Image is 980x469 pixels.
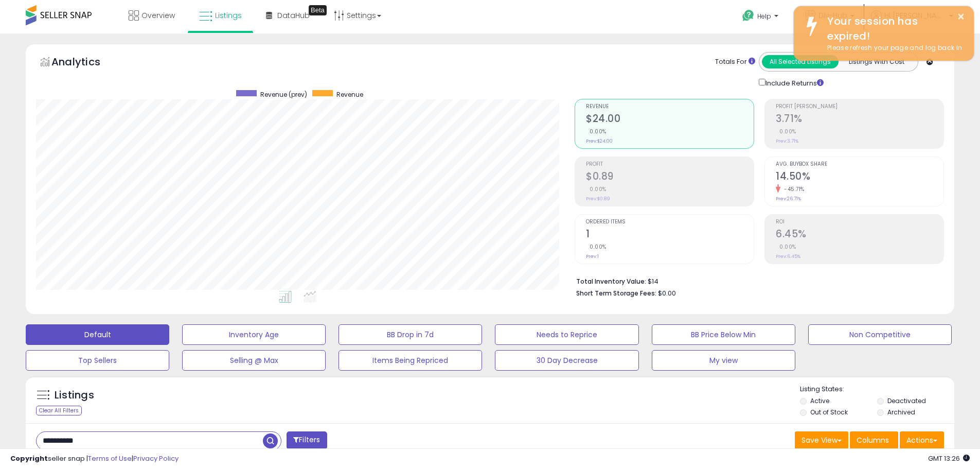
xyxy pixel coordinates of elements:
button: Inventory Age [182,324,326,345]
h2: $24.00 [586,113,754,127]
span: $0.00 [658,288,676,298]
button: Top Sellers [26,350,169,371]
button: Needs to Reprice [495,324,638,345]
button: Default [26,324,169,345]
div: Please refresh your page and log back in [819,43,966,53]
small: 0.00% [776,128,796,135]
small: 0.00% [586,185,607,193]
button: × [957,10,965,23]
span: Listings [215,10,242,21]
h2: $0.89 [586,170,754,184]
div: Include Returns [751,77,836,89]
small: Prev: 26.71% [776,196,801,202]
small: Prev: 6.45% [776,253,800,259]
div: Your session has expired! [819,14,966,43]
button: BB Price Below Min [652,324,795,345]
div: Totals For [715,57,755,67]
h5: Analytics [51,55,120,72]
button: Save View [795,431,848,449]
a: Terms of Use [88,454,132,463]
span: ROI [776,219,943,225]
button: Items Being Repriced [338,350,482,371]
label: Active [810,396,829,405]
button: Non Competitive [808,324,952,345]
i: Get Help [742,9,755,22]
h2: 3.71% [776,113,943,127]
button: BB Drop in 7d [338,324,482,345]
small: -45.71% [780,185,805,193]
button: My view [652,350,795,371]
small: 0.00% [776,243,796,251]
h5: Listings [55,388,94,403]
span: Help [757,12,771,21]
h2: 6.45% [776,228,943,242]
label: Out of Stock [810,408,848,416]
span: Revenue (prev) [260,90,307,99]
span: Avg. Buybox Share [776,162,943,167]
button: Columns [850,431,898,449]
strong: Copyright [10,454,48,463]
a: Help [734,2,789,33]
span: Profit [586,162,754,167]
small: Prev: $24.00 [586,138,613,144]
span: Revenue [336,90,363,99]
span: Columns [857,435,889,445]
h2: 1 [586,228,754,242]
span: Ordered Items [586,219,754,225]
label: Deactivated [887,396,926,405]
span: 2025-08-12 13:26 GMT [928,454,970,463]
button: Actions [900,431,944,449]
b: Short Term Storage Fees: [576,289,656,298]
h2: 14.50% [776,170,943,184]
span: DataHub [277,10,310,21]
small: Prev: 1 [586,253,599,259]
a: Privacy Policy [133,454,179,463]
b: Total Inventory Value: [576,277,646,286]
span: Overview [141,10,175,21]
div: Tooltip anchor [309,5,327,15]
div: Clear All Filters [36,406,82,415]
div: seller snap | | [10,454,179,464]
small: 0.00% [586,243,607,251]
label: Archived [887,408,915,416]
small: 0.00% [586,128,607,135]
span: Revenue [586,104,754,110]
li: $14 [576,274,936,287]
button: Selling @ Max [182,350,326,371]
small: Prev: 3.71% [776,138,798,144]
button: All Selected Listings [762,55,839,68]
button: 30 Day Decrease [495,350,638,371]
p: Listing States: [800,385,954,394]
small: Prev: $0.89 [586,196,610,202]
button: Listings With Cost [838,55,915,68]
button: Filters [287,431,327,449]
span: Profit [PERSON_NAME] [776,104,943,110]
